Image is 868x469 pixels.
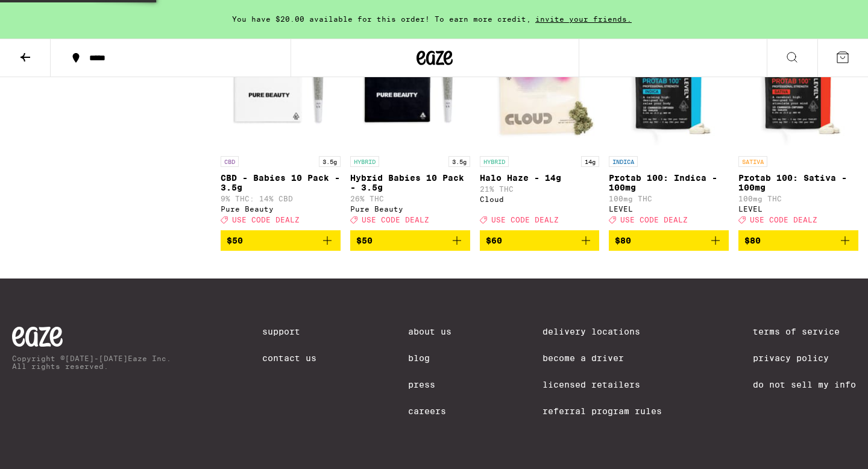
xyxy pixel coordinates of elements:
button: Add to bag [480,230,600,251]
p: 3.5g [448,156,470,167]
div: LEVEL [738,205,858,213]
p: INDICA [609,156,638,167]
a: Press [408,380,451,389]
span: USE CODE DEALZ [750,216,817,224]
a: About Us [408,327,451,336]
div: Cloud [480,195,600,203]
p: 21% THC [480,185,600,193]
p: Protab 100: Sativa - 100mg [738,173,858,192]
p: CBD - Babies 10 Pack - 3.5g [221,173,341,192]
a: Do Not Sell My Info [753,380,856,389]
span: USE CODE DEALZ [491,216,559,224]
button: Add to bag [609,230,729,251]
img: LEVEL - Protab 100: Sativa - 100mg [738,30,858,150]
img: Cloud - Halo Haze - 14g [480,30,600,150]
span: $80 [615,236,631,245]
a: Delivery Locations [542,327,662,336]
span: $50 [356,236,373,245]
p: Hybrid Babies 10 Pack - 3.5g [350,173,470,192]
span: USE CODE DEALZ [362,216,429,224]
button: Add to bag [221,230,341,251]
a: Privacy Policy [753,353,856,363]
span: Hi. Need any help? [7,8,87,18]
p: 100mg THC [738,195,858,203]
span: $60 [486,236,502,245]
p: CBD [221,156,239,167]
img: LEVEL - Protab 100: Indica - 100mg [609,30,729,150]
a: Terms of Service [753,327,856,336]
button: Add to bag [350,230,470,251]
p: 14g [581,156,599,167]
span: $80 [744,236,761,245]
p: 26% THC [350,195,470,203]
p: 9% THC: 14% CBD [221,195,341,203]
a: Open page for Hybrid Babies 10 Pack - 3.5g from Pure Beauty [350,30,470,230]
div: Pure Beauty [221,205,341,213]
button: Add to bag [738,230,858,251]
span: $50 [227,236,243,245]
p: SATIVA [738,156,767,167]
p: 100mg THC [609,195,729,203]
div: Pure Beauty [350,205,470,213]
a: Support [262,327,316,336]
a: Licensed Retailers [542,380,662,389]
span: You have $20.00 available for this order! To earn more credit, [232,15,531,23]
span: USE CODE DEALZ [620,216,688,224]
img: Pure Beauty - CBD - Babies 10 Pack - 3.5g [221,30,341,150]
a: Open page for Halo Haze - 14g from Cloud [480,30,600,230]
a: Blog [408,353,451,363]
p: HYBRID [480,156,509,167]
a: Contact Us [262,353,316,363]
a: Become a Driver [542,353,662,363]
a: Open page for CBD - Babies 10 Pack - 3.5g from Pure Beauty [221,30,341,230]
span: USE CODE DEALZ [232,216,300,224]
a: Open page for Protab 100: Sativa - 100mg from LEVEL [738,30,858,230]
a: Open page for Protab 100: Indica - 100mg from LEVEL [609,30,729,230]
img: Pure Beauty - Hybrid Babies 10 Pack - 3.5g [350,30,470,150]
p: 3.5g [319,156,341,167]
p: HYBRID [350,156,379,167]
div: LEVEL [609,205,729,213]
p: Protab 100: Indica - 100mg [609,173,729,192]
a: Careers [408,406,451,416]
a: Referral Program Rules [542,406,662,416]
p: Halo Haze - 14g [480,173,600,183]
p: Copyright © [DATE]-[DATE] Eaze Inc. All rights reserved. [12,354,171,370]
span: invite your friends. [531,15,636,23]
